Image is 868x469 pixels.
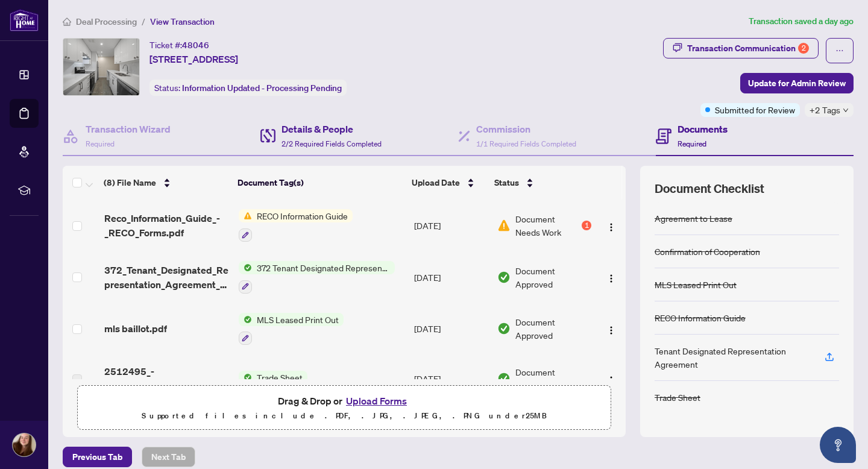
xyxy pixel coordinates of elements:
[239,261,252,274] img: Status Icon
[239,371,252,384] img: Status Icon
[72,447,122,467] span: Previous Tab
[476,122,576,136] h4: Commission
[810,103,840,117] span: +2 Tags
[233,166,407,200] th: Document Tag(s)
[655,344,810,371] div: Tenant Designated Representation Agreement
[239,313,252,326] img: Status Icon
[489,166,593,200] th: Status
[150,16,215,27] span: View Transaction
[149,38,209,52] div: Ticket #:
[820,427,856,463] button: Open asap
[99,166,233,200] th: (8) File Name
[281,139,382,148] span: 2/2 Required Fields Completed
[602,369,621,388] button: Logo
[740,73,854,93] button: Update for Admin Review
[497,271,511,284] img: Document Status
[63,17,71,26] span: home
[655,180,764,197] span: Document Checklist
[655,212,732,225] div: Agreement to Lease
[606,222,616,232] img: Logo
[655,245,760,258] div: Confirmation of Cooperation
[602,319,621,338] button: Logo
[86,139,115,148] span: Required
[494,176,519,189] span: Status
[409,251,492,303] td: [DATE]
[239,209,353,242] button: Status IconRECO Information Guide
[239,209,252,222] img: Status Icon
[678,139,706,148] span: Required
[602,216,621,235] button: Logo
[515,315,591,342] span: Document Approved
[104,263,229,292] span: 372_Tenant_Designated_Representation_Agreement_-_PropTx-[PERSON_NAME].pdf
[749,14,854,28] article: Transaction saved a day ago
[13,433,36,456] img: Profile Icon
[606,326,616,335] img: Logo
[497,322,511,335] img: Document Status
[497,219,511,232] img: Document Status
[687,39,809,58] div: Transaction Communication
[86,122,171,136] h4: Transaction Wizard
[602,268,621,287] button: Logo
[798,43,809,54] div: 2
[10,9,39,31] img: logo
[515,212,579,239] span: Document Needs Work
[278,393,410,409] span: Drag & Drop or
[606,274,616,283] img: Logo
[409,354,492,403] td: [DATE]
[497,372,511,385] img: Document Status
[663,38,819,58] button: Transaction Communication2
[407,166,489,200] th: Upload Date
[104,211,229,240] span: Reco_Information_Guide_-_RECO_Forms.pdf
[182,40,209,51] span: 48046
[63,39,139,95] img: IMG-C12259953_1.jpg
[239,313,344,345] button: Status IconMLS Leased Print Out
[149,80,347,96] div: Status:
[85,409,603,423] p: Supported files include .PDF, .JPG, .JPEG, .PNG under 25 MB
[149,52,238,66] span: [STREET_ADDRESS]
[182,83,342,93] span: Information Updated - Processing Pending
[252,209,353,222] span: RECO Information Guide
[142,447,195,467] button: Next Tab
[715,103,795,116] span: Submitted for Review
[142,14,145,28] li: /
[104,321,167,336] span: mls baillot.pdf
[239,261,395,294] button: Status Icon372 Tenant Designated Representation Agreement - Authority for Lease or Purchase
[655,311,746,324] div: RECO Information Guide
[239,371,307,384] button: Status IconTrade Sheet
[78,386,611,430] span: Drag & Drop orUpload FormsSupported files include .PDF, .JPG, .JPEG, .PNG under25MB
[252,313,344,326] span: MLS Leased Print Out
[678,122,728,136] h4: Documents
[412,176,460,189] span: Upload Date
[342,393,410,409] button: Upload Forms
[252,261,395,274] span: 372 Tenant Designated Representation Agreement - Authority for Lease or Purchase
[409,200,492,251] td: [DATE]
[515,365,591,392] span: Document Approved
[655,391,700,404] div: Trade Sheet
[104,364,229,393] span: 2512495_-_TS_Anthony_to_review.pdf
[835,46,844,55] span: ellipsis
[843,107,849,113] span: down
[281,122,382,136] h4: Details & People
[63,447,132,467] button: Previous Tab
[582,221,591,230] div: 1
[515,264,591,291] span: Document Approved
[748,74,846,93] span: Update for Admin Review
[476,139,576,148] span: 1/1 Required Fields Completed
[104,176,156,189] span: (8) File Name
[76,16,137,27] span: Deal Processing
[252,371,307,384] span: Trade Sheet
[409,303,492,355] td: [DATE]
[606,376,616,385] img: Logo
[655,278,737,291] div: MLS Leased Print Out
